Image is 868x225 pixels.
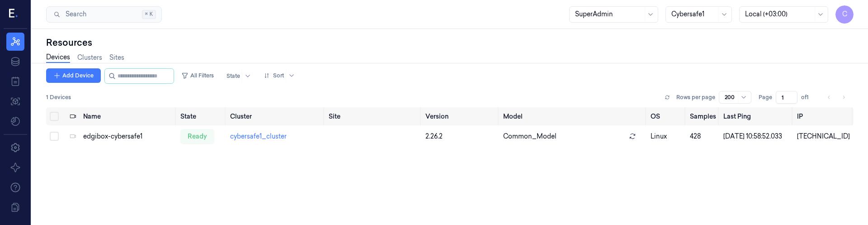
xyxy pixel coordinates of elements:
[500,107,646,125] th: Model
[46,36,854,49] div: Resources
[686,107,720,125] th: Samples
[651,132,683,141] p: linux
[109,53,124,62] a: Sites
[46,93,71,101] span: 1 Devices
[46,53,70,63] a: Devices
[801,93,816,101] span: of 1
[178,68,217,83] button: All Filters
[46,6,162,23] button: Search⌘K
[720,107,793,125] th: Last Ping
[503,132,557,141] span: Common_Model
[177,107,226,125] th: State
[759,93,772,101] span: Page
[797,132,850,141] div: [TECHNICAL_ID]
[80,107,177,125] th: Name
[180,129,214,144] div: ready
[425,132,496,141] div: 2.26.2
[50,132,59,141] button: Select row
[46,68,101,83] button: Add Device
[723,132,790,141] div: [DATE] 10:58:52.033
[83,132,174,141] div: edgibox-cybersafe1
[835,5,854,24] button: C
[62,10,86,19] span: Search
[77,53,102,62] a: Clusters
[690,132,716,141] div: 428
[50,112,59,121] button: Select all
[325,107,422,125] th: Site
[422,107,500,125] th: Version
[676,93,715,101] p: Rows per page
[647,107,686,125] th: OS
[823,91,850,104] nav: pagination
[226,107,325,125] th: Cluster
[230,132,287,140] a: cybersafe1_cluster
[793,107,854,125] th: IP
